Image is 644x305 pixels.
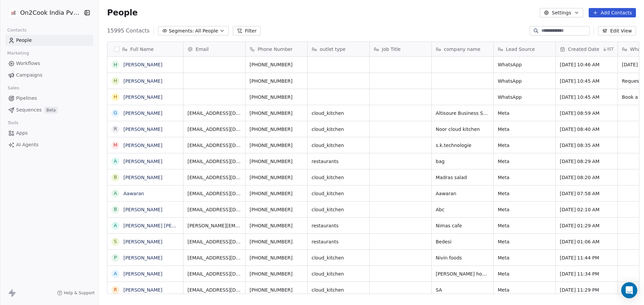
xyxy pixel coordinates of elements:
a: [PERSON_NAME] [PERSON_NAME] wale [123,223,215,228]
span: Workflows [16,60,40,67]
span: outlet type [320,46,345,53]
span: [PHONE_NUMBER] [250,206,303,213]
div: H [114,77,117,84]
span: [DATE] 11:34 PM [560,271,613,277]
div: Open Intercom Messenger [621,282,637,298]
div: H [114,93,117,100]
span: [DATE] 01:06 AM [560,238,613,245]
span: [PHONE_NUMBER] [250,254,303,261]
span: [DATE] 10:45 AM [560,78,613,84]
span: Created Date [568,46,599,53]
span: cloud_kitchen [312,287,365,293]
div: A [114,158,117,165]
span: [EMAIL_ADDRESS][DOMAIN_NAME] [187,174,241,181]
span: SA [436,287,489,293]
div: Phone Number [246,42,307,56]
a: Pipelines [5,93,93,104]
a: People [5,35,93,46]
a: Apps [5,128,93,139]
a: [PERSON_NAME] [123,159,162,164]
span: [EMAIL_ADDRESS][DOMAIN_NAME] [187,287,241,293]
span: company name [444,46,480,53]
span: [EMAIL_ADDRESS][DOMAIN_NAME] [187,254,241,261]
div: Lead Source [494,42,555,56]
span: [PHONE_NUMBER] [250,94,303,100]
button: Edit View [598,26,636,35]
a: [PERSON_NAME] [123,94,162,100]
span: All People [195,27,218,34]
div: Job Title [370,42,431,56]
a: [PERSON_NAME] [123,110,162,116]
div: Created DateIST [556,42,618,56]
button: Add Contacts [589,8,636,17]
span: Meta [498,287,551,293]
span: Tools [5,118,21,128]
a: Campaigns [5,70,93,81]
span: cloud_kitchen [312,126,365,133]
span: cloud_kitchen [312,174,365,181]
span: Segments: [169,27,194,34]
div: S [114,238,117,245]
div: outlet type [308,42,369,56]
a: [PERSON_NAME] [123,127,162,132]
div: P [114,254,117,261]
span: Pipelines [16,95,37,102]
a: SequencesBeta [5,104,93,116]
span: [PHONE_NUMBER] [250,238,303,245]
span: [DATE] 08:59 AM [560,110,613,117]
span: Help & Support [64,290,95,296]
span: Sequences [16,106,42,113]
span: [DATE] 11:29 PM [560,287,613,293]
span: Meta [498,174,551,181]
span: cloud_kitchen [312,254,365,261]
a: [PERSON_NAME] [123,207,162,212]
span: WhatsApp [498,94,551,100]
span: [EMAIL_ADDRESS][DOMAIN_NAME] [187,190,241,197]
a: [PERSON_NAME] [123,239,162,244]
span: Nivin foods [436,254,489,261]
a: AI Agents [5,139,93,150]
span: Meta [498,126,551,133]
span: [DATE] 10:46 AM [560,61,613,68]
div: grid [107,57,183,294]
span: Meta [498,254,551,261]
span: Meta [498,158,551,165]
span: Full Name [130,46,154,53]
span: [EMAIL_ADDRESS][DOMAIN_NAME] [187,158,241,165]
a: [PERSON_NAME] [123,255,162,260]
span: restaurants [312,238,365,245]
span: Marketing [4,48,32,58]
span: Meta [498,222,551,229]
span: [DATE] 08:20 AM [560,174,613,181]
span: cloud_kitchen [312,110,365,117]
span: Meta [498,271,551,277]
span: [PHONE_NUMBER] [250,78,303,84]
span: [DATE] 08:40 AM [560,126,613,133]
span: [EMAIL_ADDRESS][DOMAIN_NAME] [187,271,241,277]
button: Settings [540,8,583,17]
span: [PHONE_NUMBER] [250,287,303,293]
span: [PHONE_NUMBER] [250,142,303,149]
span: cloud_kitchen [312,271,365,277]
span: 15995 Contacts [107,27,150,35]
span: [PERSON_NAME][EMAIL_ADDRESS][PERSON_NAME][DOMAIN_NAME] [187,222,241,229]
button: On2Cook India Pvt. Ltd. [8,7,78,18]
a: [PERSON_NAME] [123,78,162,84]
a: [PERSON_NAME] [123,143,162,148]
div: R [114,126,117,133]
div: A [114,270,117,277]
span: [EMAIL_ADDRESS][DOMAIN_NAME] [187,206,241,213]
span: [PERSON_NAME] homemade kitchen [436,271,489,277]
span: Meta [498,110,551,117]
a: Workflows [5,58,93,69]
span: [EMAIL_ADDRESS][DOMAIN_NAME] [187,110,241,117]
span: [EMAIL_ADDRESS][DOMAIN_NAME] [187,142,241,149]
span: [PHONE_NUMBER] [250,174,303,181]
span: Job Title [382,46,400,53]
span: Aawaran [436,190,489,197]
span: [PHONE_NUMBER] [250,110,303,117]
span: [EMAIL_ADDRESS][DOMAIN_NAME] [187,238,241,245]
span: AI Agents [16,141,39,148]
div: G [114,109,117,117]
span: Beta [44,107,58,113]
